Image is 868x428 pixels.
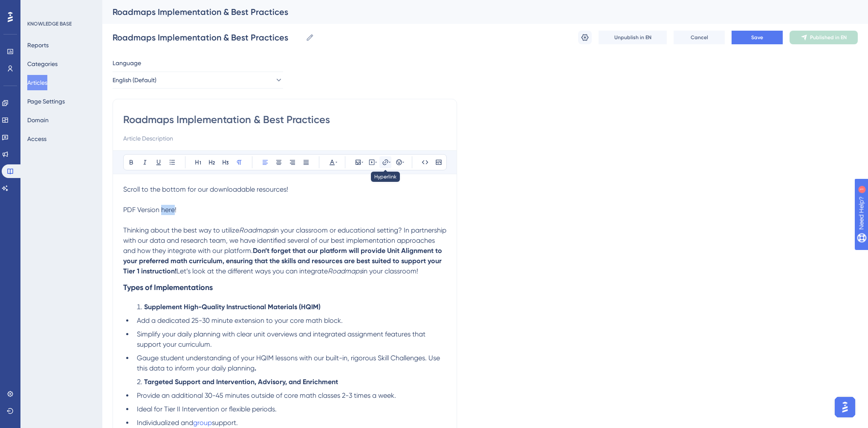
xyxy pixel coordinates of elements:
[27,94,65,109] button: Page Settings
[137,391,396,399] span: Provide an additional 30-45 minutes outside of core math classes 2-3 times a week.
[691,34,708,41] span: Cancel
[27,112,49,128] button: Domain
[137,354,442,372] span: Gauge student understanding of your HQIM lessons with our built-in, rigorous Skill Challenges. Us...
[239,226,274,234] em: Roadmaps
[113,6,836,18] div: Roadmaps Implementation & Best Practices
[113,75,156,85] span: English (Default)
[20,2,53,12] span: Need Help?
[27,37,49,53] button: Reports
[255,364,256,372] strong: .
[123,226,448,255] span: in your classroom or educational setting? In partnership with our data and research team, we have...
[362,267,418,275] span: in your classroom!
[144,303,321,311] strong: Supplement High-Quality Instructional Materials (HQIM)
[123,206,176,214] span: PDF Version here!
[137,330,427,348] span: Simplify your daily planning with clear unit overviews and integrated assignment features that su...
[193,419,212,427] a: group
[123,226,239,234] span: Thinking about the best way to utilize
[113,58,141,68] span: Language
[123,133,446,144] input: Article Description
[27,56,58,72] button: Categories
[123,283,213,292] strong: Types of Implementations
[810,34,847,41] span: Published in EN
[113,32,302,43] input: Article Name
[123,247,444,275] strong: Don’t forget that our platform will provide Unit Alignment to your preferred math curriculum, ens...
[212,419,238,427] span: support.
[113,72,283,89] button: English (Default)
[27,131,46,146] button: Access
[751,34,763,41] span: Save
[144,378,338,386] strong: Targeted Support and Intervention, Advisory, and Enrichment
[123,185,288,193] span: Scroll to the bottom for our downloadable resources!
[123,113,446,126] input: Article Title
[328,267,362,275] em: Roadmaps
[790,31,858,44] button: Published in EN
[137,405,277,413] span: Ideal for Tier II Intervention or flexible periods.
[27,20,72,27] div: KNOWLEDGE BASE
[137,419,193,427] span: Individualized and
[674,31,725,44] button: Cancel
[832,394,858,420] iframe: UserGuiding AI Assistant Launcher
[599,31,667,44] button: Unpublish in EN
[59,4,62,11] div: 1
[732,31,783,44] button: Save
[137,316,343,325] span: Add a dedicated 25-30 minute extension to your core math block.
[176,267,328,275] span: Let’s look at the different ways you can integrate
[614,34,651,41] span: Unpublish in EN
[27,75,47,90] button: Articles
